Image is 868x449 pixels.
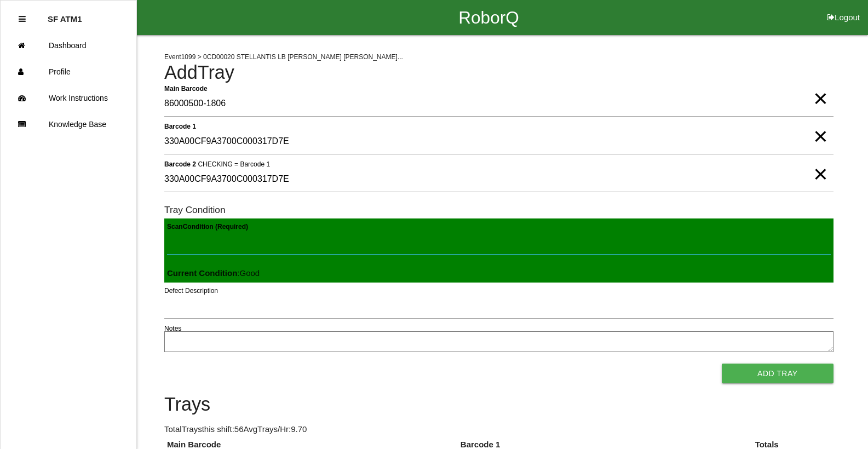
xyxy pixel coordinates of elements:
a: Profile [1,59,136,85]
button: Add Tray [722,364,833,383]
span: Clear Input [813,77,827,99]
b: Barcode 1 [164,122,196,130]
span: : Good [167,268,260,278]
p: SF ATM1 [48,6,82,24]
a: Dashboard [1,32,136,59]
h4: Add Tray [164,62,833,83]
input: Required [164,91,833,117]
span: CHECKING = Barcode 1 [198,160,270,168]
p: Total Trays this shift: 56 Avg Trays /Hr: 9.70 [164,423,833,436]
b: Current Condition [167,268,237,278]
label: Notes [164,324,181,333]
div: Close [19,6,26,32]
b: Barcode 2 [164,160,196,168]
b: Main Barcode [164,84,208,92]
b: Scan Condition (Required) [167,223,248,231]
span: Event 1099 > 0CD00020 STELLANTIS LB [PERSON_NAME] [PERSON_NAME]... [164,53,403,61]
h6: Tray Condition [164,205,833,215]
label: Defect Description [164,286,218,296]
a: Work Instructions [1,85,136,111]
span: Clear Input [813,152,827,174]
h4: Trays [164,394,833,415]
span: Clear Input [813,114,827,136]
a: Knowledge Base [1,111,136,137]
